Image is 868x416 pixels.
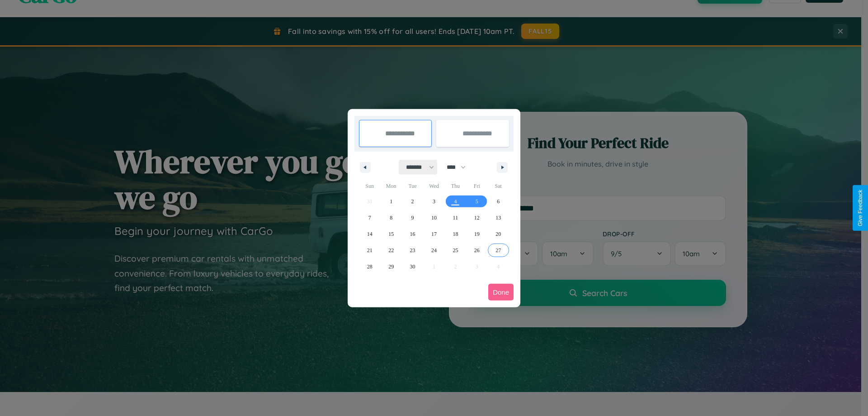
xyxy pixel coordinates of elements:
span: 12 [474,210,480,226]
button: 8 [380,210,401,226]
button: 24 [423,242,444,258]
button: 13 [488,210,509,226]
span: 27 [495,242,501,258]
span: 19 [474,226,480,242]
button: 19 [466,226,487,242]
button: 29 [380,258,401,275]
button: 5 [466,193,487,210]
div: Give Feedback [857,190,863,226]
button: 30 [402,258,423,275]
button: 17 [423,226,444,242]
button: 21 [359,242,380,258]
button: 1 [380,193,401,210]
span: 24 [431,242,437,258]
span: 1 [390,193,392,210]
button: 16 [402,226,423,242]
button: 3 [423,193,444,210]
button: 11 [445,210,466,226]
span: 2 [411,193,414,210]
span: 13 [495,210,501,226]
button: 4 [445,193,466,210]
span: Sat [488,179,509,193]
button: 26 [466,242,487,258]
button: 12 [466,210,487,226]
span: 8 [390,210,392,226]
span: 14 [367,226,373,242]
button: 23 [402,242,423,258]
span: 22 [388,242,394,258]
span: 4 [454,193,457,210]
span: 6 [497,193,500,210]
span: 9 [411,210,414,226]
button: 22 [380,242,401,258]
button: 25 [445,242,466,258]
button: 2 [402,193,423,210]
span: 25 [453,242,458,258]
span: 5 [476,193,478,210]
button: 20 [488,226,509,242]
span: 11 [453,210,458,226]
button: 18 [445,226,466,242]
span: Fri [466,179,487,193]
span: 20 [495,226,501,242]
button: 7 [359,210,380,226]
button: 9 [402,210,423,226]
button: 10 [423,210,444,226]
span: 16 [410,226,415,242]
button: 15 [380,226,401,242]
span: Sun [359,179,380,193]
button: 14 [359,226,380,242]
span: 15 [388,226,394,242]
span: 29 [388,258,394,275]
button: 27 [488,242,509,258]
span: 18 [453,226,458,242]
span: Mon [380,179,401,193]
span: Thu [445,179,466,193]
span: Wed [423,179,444,193]
button: 28 [359,258,380,275]
button: 6 [488,193,509,210]
span: 21 [367,242,373,258]
span: Tue [402,179,423,193]
span: 7 [368,210,371,226]
span: 28 [367,258,373,275]
span: 3 [433,193,435,210]
span: 23 [410,242,415,258]
span: 26 [474,242,480,258]
span: 10 [431,210,437,226]
span: 17 [431,226,437,242]
button: Done [488,284,514,301]
span: 30 [410,258,415,275]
